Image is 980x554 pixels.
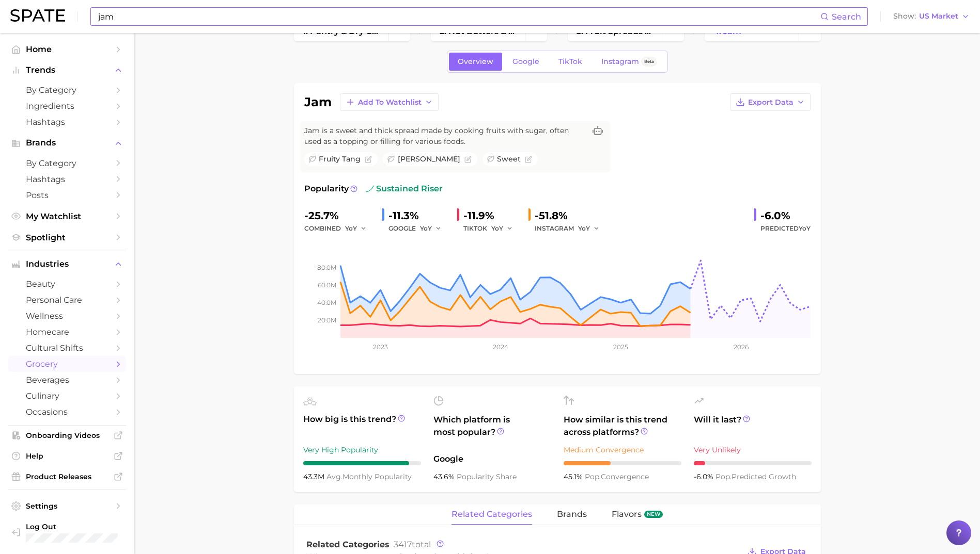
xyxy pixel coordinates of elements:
[463,207,520,224] div: -11.9%
[394,540,431,549] span: total
[26,327,108,337] span: homecare
[8,388,126,404] a: culinary
[340,93,439,111] button: Add to Watchlist
[593,53,666,71] a: InstagramBeta
[388,207,449,224] div: -11.3%
[366,183,443,195] span: sustained riser
[8,356,126,372] a: grocery
[8,448,126,464] a: Help
[303,461,421,465] div: 9 / 10
[26,117,108,127] span: Hashtags
[388,222,449,235] div: GOOGLE
[366,185,374,193] img: sustained riser
[373,343,388,351] tspan: 2023
[694,461,812,465] div: 1 / 10
[449,53,502,71] a: Overview
[492,343,508,351] tspan: 2024
[8,82,126,98] a: by Category
[464,156,472,163] button: Flag as miscategorized or irrelevant
[8,230,126,246] a: Spotlight
[394,540,412,549] span: 3417
[8,62,126,78] button: Trends
[535,207,607,224] div: -51.8%
[578,224,590,233] span: YoY
[26,431,108,440] span: Onboarding Videos
[8,498,126,514] a: Settings
[564,414,681,438] span: How similar is this trend across platforms?
[26,158,108,168] span: by Category
[8,135,126,151] button: Brands
[497,154,521,165] span: sweet
[564,472,585,481] span: 45.1%
[8,171,126,187] a: Hashtags
[26,190,108,200] span: Posts
[601,57,639,66] span: Instagram
[458,57,493,66] span: Overview
[463,222,520,235] div: TIKTOK
[26,279,108,289] span: beauty
[8,340,126,356] a: cultural shifts
[26,451,108,461] span: Help
[558,57,582,66] span: TikTok
[525,156,532,163] button: Flag as miscategorized or irrelevant
[8,98,126,114] a: Ingredients
[303,472,326,481] span: 43.3m
[304,183,349,195] span: Popularity
[730,93,811,111] button: Export Data
[304,96,332,108] h1: jam
[715,472,732,481] abbr: popularity index
[891,10,972,23] button: ShowUS Market
[733,343,748,351] tspan: 2026
[8,155,126,171] a: by Category
[26,391,108,401] span: culinary
[420,222,442,235] button: YoY
[452,510,532,519] span: related categories
[491,222,514,235] button: YoY
[26,295,108,305] span: personal care
[398,154,460,165] span: [PERSON_NAME]
[306,540,390,549] span: Related Categories
[433,472,457,481] span: 43.6%
[613,343,628,351] tspan: 2025
[578,222,600,235] button: YoY
[326,472,343,481] abbr: average
[26,66,108,75] span: Trends
[26,522,159,531] span: Log Out
[26,407,108,417] span: occasions
[557,510,587,519] span: brands
[26,472,108,481] span: Product Releases
[535,222,607,235] div: INSTAGRAM
[26,138,108,148] span: Brands
[504,53,548,71] a: Google
[8,372,126,388] a: beverages
[345,224,357,233] span: YoY
[694,414,812,438] span: Will it last?
[694,444,812,456] div: Very Unlikely
[748,98,794,107] span: Export Data
[326,472,412,481] span: monthly popularity
[358,98,422,107] span: Add to Watchlist
[893,13,916,19] span: Show
[694,472,715,481] span: -6.0%
[8,519,126,546] a: Log out. Currently logged in with e-mail julia.buonanno@dsm-firmenich.com.
[433,414,551,448] span: Which platform is most popular?
[644,57,654,66] span: Beta
[564,444,681,456] div: Medium Convergence
[491,224,503,233] span: YoY
[420,224,432,233] span: YoY
[304,222,374,235] div: combined
[760,207,811,224] div: -6.0%
[8,308,126,324] a: wellness
[457,472,517,481] span: popularity share
[97,8,820,25] input: Search here for a brand, industry, or ingredient
[26,359,108,369] span: grocery
[564,461,681,465] div: 4 / 10
[365,156,372,163] button: Flag as miscategorized or irrelevant
[304,125,585,147] span: Jam is a sweet and thick spread made by cooking fruits with sugar, often used as a topping or fil...
[8,276,126,292] a: beauty
[8,41,126,57] a: Home
[26,85,108,95] span: by Category
[26,501,108,511] span: Settings
[303,444,421,456] div: Very High Popularity
[304,207,374,224] div: -25.7%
